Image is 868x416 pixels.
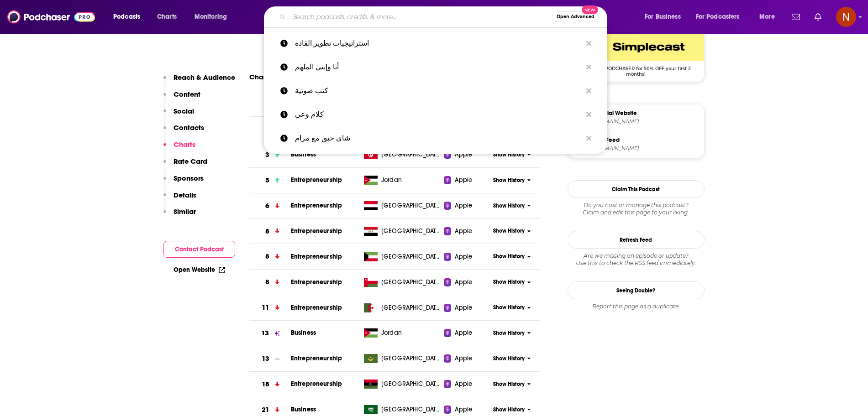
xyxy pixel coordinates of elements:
span: feeds.simplecast.com [594,145,700,152]
span: Show History [493,329,525,337]
p: كتب صوتية [295,79,582,103]
span: Logged in as AdelNBM [836,7,856,27]
button: Show History [490,151,534,159]
a: 13 [249,321,291,346]
button: Contact Podcast [163,241,235,258]
span: Business [291,329,316,337]
span: Do you host or manage this podcast? [568,202,705,209]
a: [GEOGRAPHIC_DATA] [360,405,444,414]
button: Show profile menu [836,7,856,27]
span: Apple [455,354,472,363]
button: Show History [490,304,534,312]
a: Business [291,406,316,413]
span: Show History [493,406,525,414]
a: 6 [249,193,291,218]
button: Rate Card [163,157,207,174]
span: Tunisia [381,150,441,159]
h2: Charts [249,73,271,81]
a: Entrepreneurship [291,227,342,235]
a: Show notifications dropdown [788,9,804,25]
span: Apple [455,176,472,185]
button: Show History [490,329,534,337]
span: Apple [455,303,472,312]
span: For Business [645,10,681,23]
a: 3 [249,142,291,167]
span: Kuwait [381,252,441,261]
a: Apple [444,278,490,287]
button: Show History [490,406,534,414]
a: RSS Feed[DOMAIN_NAME] [572,135,700,154]
span: Show History [493,355,525,363]
a: Business [291,151,316,158]
h3: 6 [265,201,269,211]
h3: 8 [265,226,269,237]
p: شاي حبق مع مرام [295,126,582,150]
img: User Profile [836,7,856,27]
a: SimpleCast Deal: Use Code: PODCHASER for 50% OFF your first 2 months! [568,33,704,76]
a: 8 [249,270,291,295]
span: Official Website [594,109,700,117]
span: Jordan [381,328,402,338]
span: Algeria [381,303,441,312]
span: Show History [493,177,525,184]
a: Entrepreneurship [291,278,342,286]
button: Show History [490,278,534,286]
button: Contacts [163,123,204,140]
span: Apple [455,252,472,261]
p: Charts [174,140,195,149]
h3: 8 [265,277,269,287]
button: Claim This Podcast [568,180,705,198]
span: Saudi Arabia [381,405,441,414]
button: Charts [163,140,195,157]
a: 5 [249,168,291,193]
a: 11 [249,295,291,320]
a: Apple [444,201,490,210]
span: Show History [493,278,525,286]
p: Details [174,191,196,199]
span: Apple [455,227,472,236]
button: Show History [490,227,534,235]
span: Entrepreneurship [291,253,342,260]
span: Jordan [381,176,402,185]
button: Open AdvancedNew [552,11,599,22]
p: Rate Card [174,157,207,166]
a: Entrepreneurship [291,202,342,209]
span: Charts [157,10,177,23]
span: Use Code: PODCHASER for 50% OFF your first 2 months! [568,61,704,77]
h3: 5 [265,175,269,186]
span: Mauritania [381,354,441,363]
button: Show History [490,177,534,184]
h3: 3 [265,150,269,160]
img: Podchaser - Follow, Share and Rate Podcasts [7,8,95,26]
div: Claim and edit this page to your liking. [568,202,705,216]
a: Entrepreneurship [291,176,342,184]
a: شاي حبق مع مرام [264,126,607,150]
span: Open Advanced [557,15,594,19]
span: strtyjyt-ttwyr-lqd.simplecast.com [594,118,700,125]
button: Sponsors [163,174,204,191]
a: Official Website[DOMAIN_NAME] [572,108,700,127]
h3: 8 [265,251,269,262]
span: Iraq [381,227,441,236]
button: Social [163,107,194,124]
p: Content [174,90,200,99]
button: open menu [690,10,753,24]
a: Open Website [174,266,225,274]
a: 1 [249,91,291,116]
div: Report this page as a duplicate. [568,303,705,310]
a: كلام وعي [264,103,607,126]
a: [GEOGRAPHIC_DATA] [360,354,444,363]
span: Entrepreneurship [291,354,342,362]
a: Apple [444,227,490,236]
a: استراتيجيات تطوير القادة [264,31,607,55]
p: Reach & Audience [174,73,235,82]
a: [GEOGRAPHIC_DATA] [360,252,444,261]
a: Apple [444,252,490,261]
